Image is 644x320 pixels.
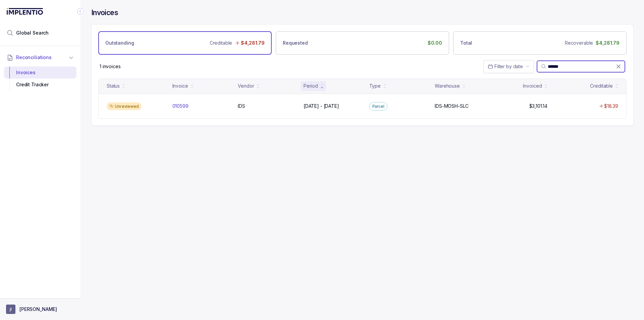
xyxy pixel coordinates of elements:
[9,79,71,91] div: Credit Tracker
[604,103,618,109] p: $18.39
[238,83,254,89] div: Vendor
[4,65,76,92] div: Reconciliations
[105,40,134,46] p: Outstanding
[590,83,613,89] div: Creditable
[100,63,121,70] p: 1 invoices
[91,8,118,17] h4: Invoices
[210,40,232,46] p: Creditable
[6,305,15,314] span: User initials
[372,103,384,110] p: Parcel
[241,40,265,46] p: $4,281.79
[428,40,442,46] p: $0.00
[238,103,245,109] p: IDS
[9,66,71,79] div: Invoices
[369,83,381,89] div: Type
[172,103,189,109] p: 010599
[172,83,188,89] div: Invoice
[107,83,120,89] div: Status
[304,103,339,109] p: [DATE] - [DATE]
[494,63,523,69] span: Filter by date
[596,40,620,46] p: $4,281.79
[19,306,57,313] p: [PERSON_NAME]
[488,63,523,70] search: Date Range Picker
[16,54,52,61] span: Reconciliations
[483,60,534,73] button: Date Range Picker
[529,103,547,109] p: $3,101.14
[283,40,308,46] p: Requested
[460,40,472,46] p: Total
[435,103,468,109] p: IDS-MOSH-SLC
[16,30,49,36] span: Global Search
[304,83,318,89] div: Period
[565,40,593,46] p: Recoverable
[107,102,142,110] div: Unreviewed
[435,83,460,89] div: Warehouse
[6,305,74,314] button: User initials[PERSON_NAME]
[76,7,85,15] div: Collapse Icon
[523,83,542,89] div: Invoiced
[4,50,76,65] button: Reconciliations
[100,63,121,70] div: Remaining page entries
